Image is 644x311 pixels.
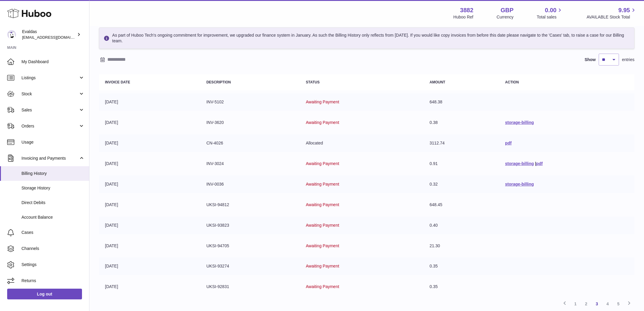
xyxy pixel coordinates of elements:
[99,93,200,111] td: [DATE]
[99,155,200,172] td: [DATE]
[536,161,543,166] a: pdf
[430,80,445,84] strong: Amount
[424,217,499,234] td: 0.40
[581,298,592,309] a: 2
[424,196,499,214] td: 648.45
[21,214,85,220] span: Account Balance
[570,298,581,309] a: 1
[424,257,499,275] td: 0.35
[424,278,499,296] td: 0.35
[306,223,339,228] span: Awaiting Payment
[592,298,602,309] a: 3
[99,278,200,296] td: [DATE]
[424,237,499,255] td: 21.30
[21,246,85,251] span: Channels
[306,141,323,145] span: Allocated
[306,243,339,248] span: Awaiting Payment
[21,139,85,145] span: Usage
[424,155,499,172] td: 0.91
[585,57,596,63] label: Show
[613,298,624,309] a: 5
[306,284,339,289] span: Awaiting Payment
[453,14,473,20] div: Huboo Ref
[505,80,519,84] strong: Action
[618,6,630,14] span: 9.95
[424,114,499,131] td: 0.38
[22,29,76,40] div: Evaldas
[424,93,499,111] td: 648.38
[21,155,78,161] span: Invoicing and Payments
[200,196,300,214] td: UKSI-94812
[99,175,200,193] td: [DATE]
[622,57,634,63] span: entries
[200,217,300,234] td: UKSI-93823
[306,264,339,268] span: Awaiting Payment
[545,6,557,14] span: 0.00
[200,155,300,172] td: INV-3024
[306,80,320,84] strong: Status
[537,14,563,20] span: Total sales
[602,298,613,309] a: 4
[424,175,499,193] td: 0.32
[21,91,78,97] span: Stock
[200,257,300,275] td: UKSI-93274
[200,93,300,111] td: INV-5102
[537,6,563,20] a: 0.00 Total sales
[99,237,200,255] td: [DATE]
[306,161,339,166] span: Awaiting Payment
[505,161,534,166] a: storage-billing
[7,30,16,39] img: evldazz@gmail.com
[99,257,200,275] td: [DATE]
[21,262,85,268] span: Settings
[99,27,634,49] div: As part of Huboo Tech's ongoing commitment for improvement, we upgraded our finance system in Jan...
[21,278,85,284] span: Returns
[505,120,534,125] a: storage-billing
[505,182,534,186] a: storage-billing
[21,123,78,129] span: Orders
[460,6,473,14] strong: 3882
[306,182,339,186] span: Awaiting Payment
[21,75,78,81] span: Listings
[206,80,231,84] strong: Description
[200,237,300,255] td: UKSI-94705
[200,114,300,131] td: INV-3620
[21,185,85,191] span: Storage History
[21,171,85,176] span: Billing History
[99,134,200,152] td: [DATE]
[535,161,536,166] span: |
[105,80,130,84] strong: Invoice Date
[200,134,300,152] td: CN-4026
[501,6,513,14] strong: GBP
[99,114,200,131] td: [DATE]
[99,217,200,234] td: [DATE]
[306,202,339,207] span: Awaiting Payment
[200,175,300,193] td: INV-0036
[586,14,637,20] span: AVAILABLE Stock Total
[21,107,78,113] span: Sales
[505,141,512,145] a: pdf
[200,278,300,296] td: UKSI-92831
[99,196,200,214] td: [DATE]
[586,6,637,20] a: 9.95 AVAILABLE Stock Total
[424,134,499,152] td: 3112.74
[21,230,85,235] span: Cases
[7,289,82,299] a: Log out
[22,35,88,40] span: [EMAIL_ADDRESS][DOMAIN_NAME]
[21,59,85,65] span: My Dashboard
[497,14,514,20] div: Currency
[306,120,339,125] span: Awaiting Payment
[306,99,339,104] span: Awaiting Payment
[21,200,85,206] span: Direct Debits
